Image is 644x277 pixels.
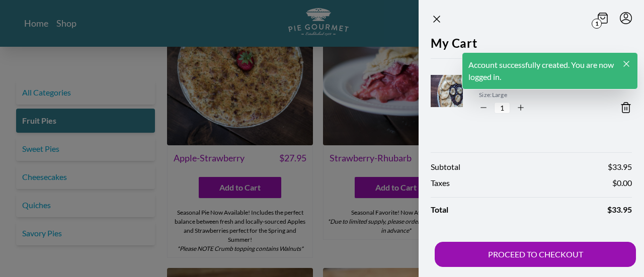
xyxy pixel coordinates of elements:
[426,65,487,127] img: Product Image
[435,242,636,267] button: PROCEED TO CHECKOUT
[608,161,632,173] span: $ 33.95
[431,161,460,173] span: Subtotal
[592,19,602,29] span: 1
[621,59,631,69] button: Close panel
[468,59,621,83] h1: Account successfully created. You are now logged in.
[479,90,592,100] span: Size: Large
[620,12,632,24] button: Menu
[431,177,450,189] span: Taxes
[607,204,632,216] span: $ 33.95
[431,204,448,216] span: Total
[431,13,443,25] button: Close panel
[612,177,632,189] span: $ 0.00
[431,34,632,58] h2: My Cart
